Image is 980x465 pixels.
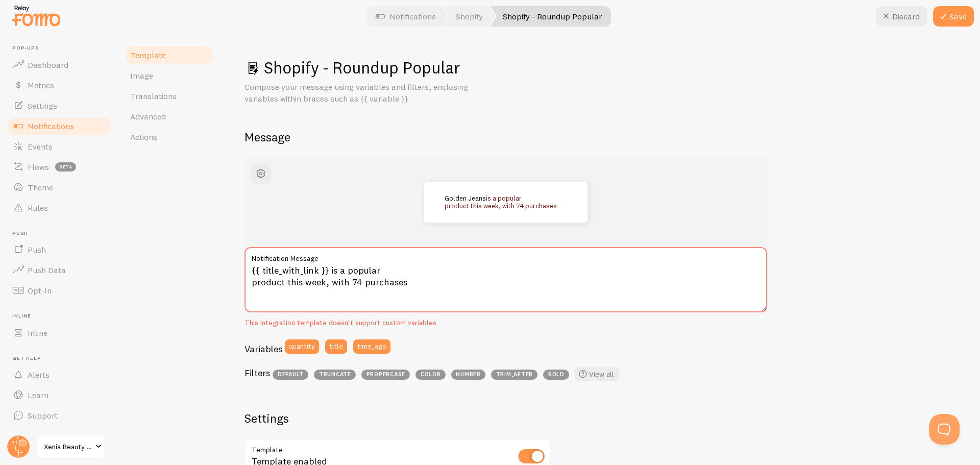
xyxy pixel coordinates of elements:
[28,390,48,400] span: Learn
[130,132,157,142] span: Actions
[12,45,111,52] span: Pop-ups
[28,101,57,111] span: Settings
[6,55,111,75] a: Dashboard
[124,65,213,86] a: Image
[325,339,347,354] button: title
[124,106,213,127] a: Advanced
[6,198,111,218] a: Rules
[445,194,567,209] p: is a popular product this week, with 74 purchases
[575,367,619,381] a: View all
[130,111,166,121] span: Advanced
[6,157,111,177] a: Flows beta
[12,355,111,362] span: Get Help
[124,127,213,147] a: Actions
[124,45,213,65] a: Template
[28,182,53,192] span: Theme
[28,244,46,255] span: Push
[6,239,111,260] a: Push
[445,194,486,202] a: Golden Jeans
[124,86,213,106] a: Translations
[353,339,390,354] button: time_ago
[28,141,53,152] span: Events
[451,370,485,380] span: number
[491,370,537,380] span: trim_after
[12,230,111,237] span: Push
[6,116,111,136] a: Notifications
[285,339,319,354] button: quantity
[28,121,74,131] span: Notifications
[6,280,111,301] a: Opt-In
[6,260,111,280] a: Push Data
[6,323,111,343] a: Inline
[28,410,58,421] span: Support
[543,370,569,380] span: bold
[6,364,111,385] a: Alerts
[314,370,356,380] span: truncate
[28,285,52,296] span: Opt-In
[130,91,177,101] span: Translations
[28,162,49,172] span: Flows
[28,80,54,90] span: Metrics
[6,75,111,95] a: Metrics
[130,50,166,60] span: Template
[244,410,551,426] h2: Settings
[44,440,92,453] span: Xenia Beauty Labs
[244,57,955,78] h1: Shopify - Roundup Popular
[28,203,48,213] span: Rules
[244,81,489,105] p: Compose your message using variables and filters, enclosing variables within braces such as {{ va...
[929,414,960,445] iframe: Help Scout Beacon - Open
[6,385,111,405] a: Learn
[55,162,76,172] span: beta
[28,60,68,70] span: Dashboard
[11,3,62,29] img: fomo-relay-logo-orange.svg
[415,370,446,380] span: color
[28,265,66,275] span: Push Data
[6,136,111,157] a: Events
[244,343,282,355] h3: Variables
[273,370,308,380] span: default
[244,247,767,264] label: Notification Message
[28,370,50,380] span: Alerts
[130,70,153,81] span: Image
[244,129,955,145] h2: Message
[37,434,106,459] a: Xenia Beauty Labs
[244,367,270,379] h3: Filters
[244,319,767,328] div: This integration template doesn't support custom variables
[361,370,410,380] span: propercase
[6,95,111,116] a: Settings
[6,405,111,426] a: Support
[6,177,111,198] a: Theme
[28,328,47,338] span: Inline
[12,313,111,320] span: Inline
